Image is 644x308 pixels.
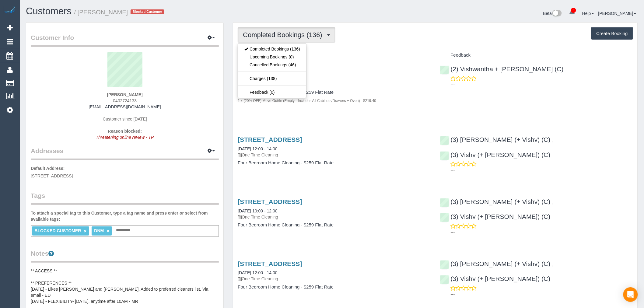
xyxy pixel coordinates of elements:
[94,228,104,233] span: DNM
[238,214,431,220] p: One Time Cleaning
[31,165,65,171] label: Default Address:
[238,270,277,275] a: [DATE] 12:00 - 14:00
[238,61,306,69] a: Cancelled Bookings (46)
[451,167,633,173] p: ---
[238,260,302,267] a: [STREET_ADDRESS]
[552,10,562,18] img: New interface
[238,276,431,282] p: One Time Cleaning
[591,27,633,40] button: Create Booking
[84,229,86,234] a: ×
[238,136,302,143] a: [STREET_ADDRESS]
[451,82,633,88] p: ---
[451,229,633,235] p: ---
[440,198,551,205] a: (3) [PERSON_NAME] (+ Vishv) (C)
[238,90,431,95] h4: Four Bedroom Home Cleaning - $259 Flat Rate
[107,229,109,234] a: ×
[582,11,594,16] a: Help
[440,53,633,58] h4: Feedback
[238,53,306,61] a: Upcoming Bookings (0)
[238,152,431,158] p: One Time Cleaning
[26,6,72,16] a: Customers
[238,27,335,43] button: Completed Bookings (136)
[238,160,431,166] h4: Four Bedroom Home Cleaning - $259 Flat Rate
[566,6,578,19] a: 5
[31,173,73,178] span: [STREET_ADDRESS]
[238,99,376,103] small: 1 x (20% OFF) Move Out/In (Empty - Includes All Cabinets/Drawers + Oven) - $219.40
[238,45,306,53] a: Completed Bookings (136)
[440,65,564,72] a: (2) Vishwantha + [PERSON_NAME] (C)
[243,31,325,39] span: Completed Bookings (136)
[552,262,553,267] span: ,
[552,138,553,143] span: ,
[552,200,553,205] span: ,
[34,228,81,233] span: BLOCKED CUSTOMER
[238,53,431,58] h4: Service
[113,98,137,103] span: 0402724133
[440,136,551,143] a: (3) [PERSON_NAME] (+ Vishv) (C)
[4,6,16,15] img: Automaid Logo
[238,81,431,87] p: One Time Cleaning
[89,104,161,109] a: [EMAIL_ADDRESS][DOMAIN_NAME]
[31,210,219,222] label: To attach a special tag to this Customer, type a tag name and press enter or select from availabl...
[571,8,576,13] span: 5
[238,285,431,290] h4: Four Bedroom Home Cleaning - $259 Flat Rate
[238,75,306,82] a: Charges (138)
[96,135,154,140] em: Threatening online review - TP
[108,129,142,134] strong: Reason blocked:
[543,11,562,16] a: Beta
[598,11,636,16] a: [PERSON_NAME]
[238,222,431,228] h4: Four Bedroom Home Cleaning - $259 Flat Rate
[103,117,147,121] span: Customer since [DATE]
[31,191,219,205] legend: Tags
[451,291,633,297] p: ---
[238,198,302,205] a: [STREET_ADDRESS]
[107,92,142,97] strong: [PERSON_NAME]
[440,213,551,220] a: (3) Vishv (+ [PERSON_NAME]) (C)
[440,260,551,267] a: (3) [PERSON_NAME] (+ Vishv) (C)
[131,9,164,14] span: Blocked Customer
[440,275,551,282] a: (3) Vishv (+ [PERSON_NAME]) (C)
[31,33,219,47] legend: Customer Info
[238,208,277,213] a: [DATE] 10:00 - 12:00
[74,9,128,16] small: / [PERSON_NAME]
[623,287,638,302] div: Open Intercom Messenger
[440,151,551,158] a: (3) Vishv (+ [PERSON_NAME]) (C)
[238,88,306,96] a: Feedback (0)
[238,146,277,151] a: [DATE] 12:00 - 14:00
[31,249,219,263] legend: Notes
